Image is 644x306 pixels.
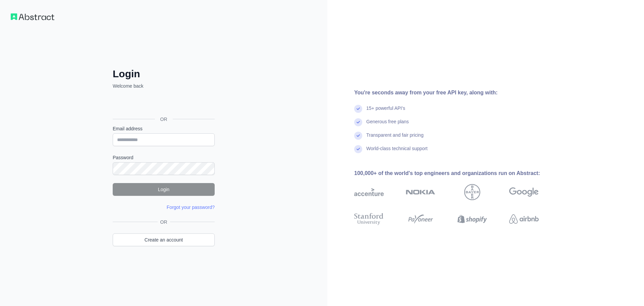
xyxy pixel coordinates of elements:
div: 15+ powerful API's [366,105,405,118]
p: Welcome back [113,83,215,89]
img: Workflow [11,13,54,20]
a: Create an account [113,233,215,246]
img: stanford university [354,212,384,226]
div: 100,000+ of the world's top engineers and organizations run on Abstract: [354,169,560,177]
button: Login [113,183,215,196]
div: You're seconds away from your free API key, along with: [354,89,560,97]
label: Password [113,154,215,161]
img: nokia [406,184,435,200]
a: Forgot your password? [167,205,215,210]
img: airbnb [509,212,539,226]
img: check mark [354,132,362,140]
div: Transparent and fair pricing [366,132,424,145]
img: accenture [354,184,384,200]
span: OR [155,116,173,123]
label: Email address [113,125,215,132]
img: shopify [458,212,487,226]
h2: Login [113,68,215,80]
span: OR [158,219,170,225]
img: check mark [354,118,362,126]
img: check mark [354,145,362,153]
img: google [509,184,539,200]
iframe: Schaltfläche „Über Google anmelden“ [109,97,217,112]
div: World-class technical support [366,145,428,159]
img: bayer [464,184,480,200]
img: check mark [354,105,362,113]
img: payoneer [406,212,435,226]
div: Generous free plans [366,118,409,132]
